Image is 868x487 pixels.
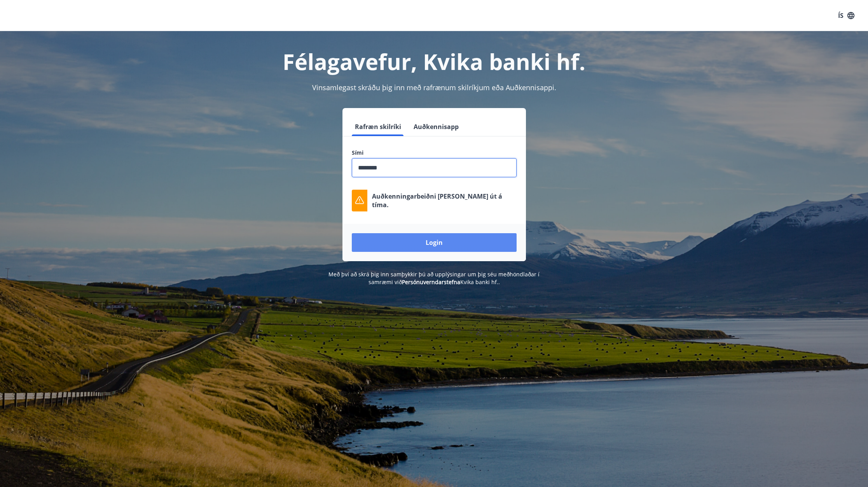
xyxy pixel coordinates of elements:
button: ÍS [834,9,859,23]
p: Auðkenningarbeiðni [PERSON_NAME] út á tíma. [372,192,517,209]
a: Persónuverndarstefna [402,278,460,286]
button: Auðkennisapp [410,117,462,136]
span: Með því að skrá þig inn samþykkir þú að upplýsingar um þig séu meðhöndlaðar í samræmi við Kvika b... [328,271,540,286]
span: Vinsamlegast skráðu þig inn með rafrænum skilríkjum eða Auðkennisappi. [312,83,556,92]
label: Sími [352,149,517,157]
button: Login [352,233,517,252]
h1: Félagavefur, Kvika banki hf. [164,47,705,76]
button: Rafræn skilríki [352,117,404,136]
